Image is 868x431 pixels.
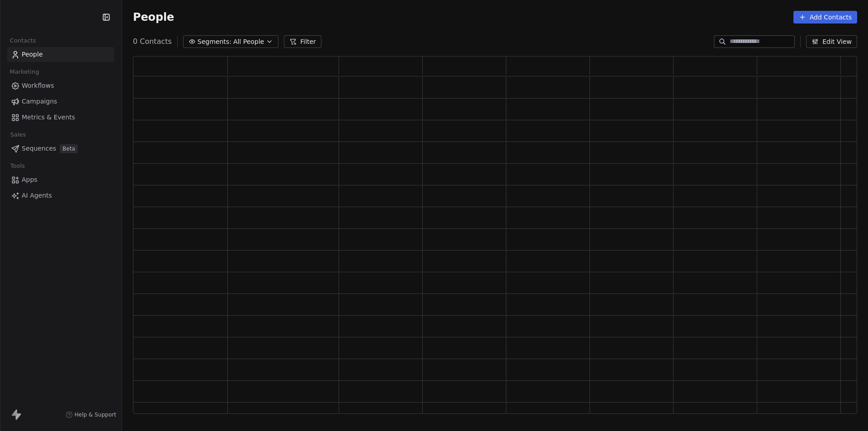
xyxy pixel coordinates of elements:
span: Sales [6,128,30,142]
a: SequencesBeta [7,141,114,156]
span: Workflows [22,81,54,90]
a: Metrics & Events [7,110,114,125]
button: Filter [284,35,321,48]
span: Tools [6,159,28,173]
a: Workflows [7,78,114,93]
button: Add Contacts [793,11,857,24]
span: Apps [22,175,38,185]
span: 0 Contacts [133,36,172,47]
span: Metrics & Events [22,113,75,122]
span: Contacts [6,34,40,47]
a: Apps [7,172,114,187]
span: Help & Support [75,411,116,418]
a: AI Agents [7,188,114,203]
span: All People [233,37,264,47]
button: Edit View [806,35,857,48]
span: People [22,50,43,59]
a: Campaigns [7,94,114,109]
span: People [133,10,174,24]
span: Marketing [6,65,43,79]
span: AI Agents [22,191,52,200]
span: Segments: [198,37,231,47]
span: Sequences [22,144,56,153]
a: People [7,47,114,62]
span: Campaigns [22,97,57,106]
span: Beta [60,144,78,153]
a: Help & Support [66,411,116,418]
